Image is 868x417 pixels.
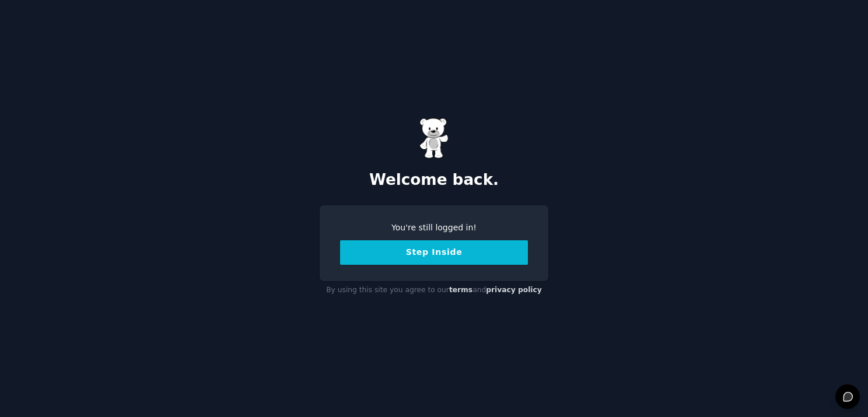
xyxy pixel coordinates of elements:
[340,240,528,265] button: Step Inside
[449,286,473,294] a: terms
[486,286,542,294] a: privacy policy
[320,171,548,190] h2: Welcome back.
[320,281,548,300] div: By using this site you agree to our and
[340,222,528,234] div: You're still logged in!
[419,118,449,159] img: Gummy Bear
[340,247,528,257] a: Step Inside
